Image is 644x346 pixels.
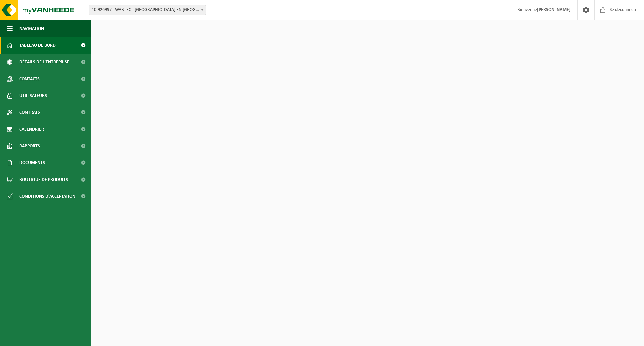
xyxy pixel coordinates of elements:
[19,110,40,115] font: Contrats
[19,144,40,149] font: Rapports
[89,5,206,15] span: 10-926997 - WABTEC - HAUTS DE FRANCE - NEUVILLE EN FERRAIN
[19,60,69,65] font: Détails de l'entreprise
[19,43,56,48] font: Tableau de bord
[537,7,571,12] font: [PERSON_NAME]
[92,7,224,12] font: 10-926997 - WABTEC - [GEOGRAPHIC_DATA] EN [GEOGRAPHIC_DATA]
[89,5,206,15] span: 10-926997 - WABTEC - HAUTS DE FRANCE - NEUVILLE EN FERRAIN
[19,127,44,132] font: Calendrier
[19,26,44,31] font: Navigation
[517,7,537,12] font: Bienvenue
[19,77,40,82] font: Contacts
[19,177,68,182] font: Boutique de produits
[19,194,75,199] font: Conditions d'acceptation
[19,93,47,98] font: Utilisateurs
[19,160,45,165] font: Documents
[610,7,639,12] font: Se déconnecter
